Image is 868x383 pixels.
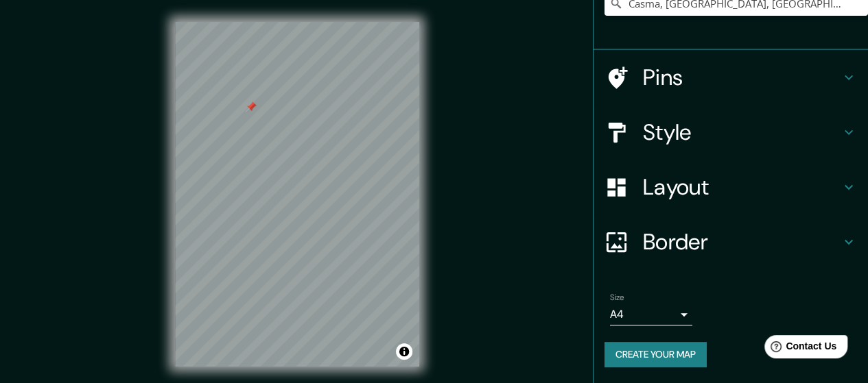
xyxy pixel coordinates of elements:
h4: Style [643,119,841,146]
div: Border [594,214,868,269]
div: Style [594,105,868,160]
button: Toggle attribution [396,343,412,360]
button: Create your map [605,342,707,367]
canvas: Map [175,22,419,367]
h4: Layout [643,173,841,201]
h4: Border [643,228,841,256]
h4: Pins [643,64,841,91]
iframe: Help widget launcher [746,330,853,368]
div: Pins [594,50,868,105]
div: A4 [610,304,692,325]
div: Layout [594,160,868,214]
label: Size [610,292,624,304]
